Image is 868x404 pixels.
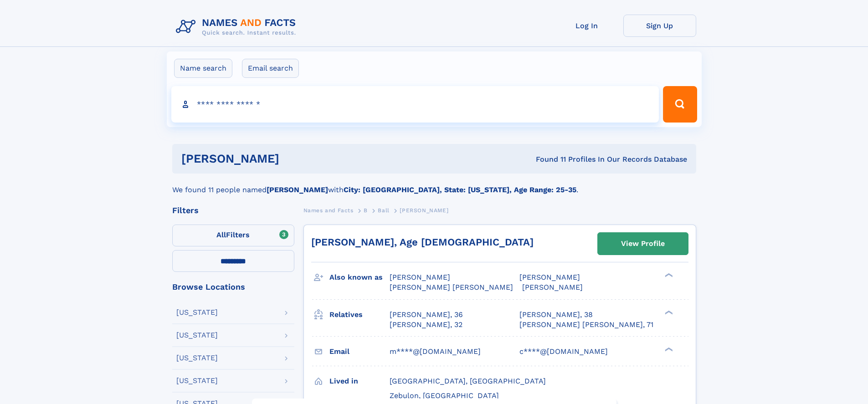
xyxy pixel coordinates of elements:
[176,354,218,362] div: [US_STATE]
[390,310,463,320] a: [PERSON_NAME], 36
[303,205,354,216] a: Names and Facts
[364,207,368,214] span: B
[176,309,218,316] div: [US_STATE]
[621,233,665,254] div: View Profile
[172,174,696,195] div: We found 11 people named with .
[267,185,328,194] b: [PERSON_NAME]
[174,59,232,78] label: Name search
[522,283,583,291] span: [PERSON_NAME]
[390,391,499,400] span: Zebulon, [GEOGRAPHIC_DATA]
[390,273,450,281] span: [PERSON_NAME]
[400,207,448,214] span: [PERSON_NAME]
[378,207,389,214] span: Ball
[329,307,390,322] h3: Relatives
[329,270,390,285] h3: Also known as
[172,225,294,246] label: Filters
[364,205,368,216] a: B
[623,15,696,37] a: Sign Up
[390,283,513,291] span: [PERSON_NAME] [PERSON_NAME]
[550,15,623,37] a: Log In
[172,15,303,39] img: Logo Names and Facts
[216,230,226,239] span: All
[598,233,688,255] a: View Profile
[663,86,697,123] button: Search Button
[172,283,294,291] div: Browse Locations
[663,272,673,278] div: ❯
[172,206,294,215] div: Filters
[242,59,299,78] label: Email search
[311,236,534,248] a: [PERSON_NAME], Age [DEMOGRAPHIC_DATA]
[519,273,580,281] span: [PERSON_NAME]
[329,373,390,389] h3: Lived in
[176,332,218,339] div: [US_STATE]
[329,344,390,359] h3: Email
[407,154,687,164] div: Found 11 Profiles In Our Records Database
[171,86,659,123] input: search input
[390,377,546,385] span: [GEOGRAPHIC_DATA], [GEOGRAPHIC_DATA]
[663,346,673,352] div: ❯
[663,309,673,315] div: ❯
[344,185,576,194] b: City: [GEOGRAPHIC_DATA], State: [US_STATE], Age Range: 25-35
[519,320,653,330] a: [PERSON_NAME] [PERSON_NAME], 71
[390,320,462,330] a: [PERSON_NAME], 32
[176,377,218,384] div: [US_STATE]
[519,310,593,320] a: [PERSON_NAME], 38
[378,205,389,216] a: Ball
[181,153,408,164] h1: [PERSON_NAME]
